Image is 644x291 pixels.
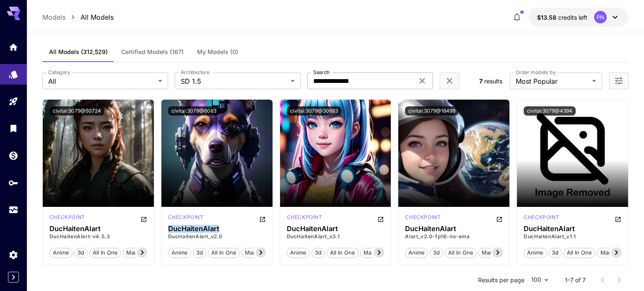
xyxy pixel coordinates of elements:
span: Certified Models (167) [121,48,184,56]
label: Category [48,69,70,76]
span: manga [123,249,147,257]
span: all in one [90,249,121,257]
div: Models [8,67,18,77]
button: Expand sidebar [8,272,19,283]
a: All Models [80,12,114,22]
div: Settings [8,250,18,260]
span: SD 1.5 [181,76,287,86]
div: SD 1.5 [168,214,204,224]
button: civitai:3079@18499 [405,106,459,116]
label: Search [313,69,330,76]
button: civitai:3079@6083 [168,106,220,116]
div: $13.58447 [537,13,587,22]
button: all in one [563,247,595,258]
button: manga [478,247,503,258]
div: API Keys [8,178,18,188]
div: SD 1.5 [405,214,441,224]
button: Open in CivitAI [140,214,147,224]
div: Wallet [8,150,18,161]
div: DucHaitenAIart [405,225,503,233]
div: Usage [8,205,18,215]
span: manga [597,249,621,257]
p: checkpoint [405,214,441,221]
span: 3d [549,249,561,257]
button: manga [241,247,266,258]
h3: DucHaitenAIart [524,225,621,233]
h3: DucHaitenAIart [49,225,147,233]
span: 3d [75,249,87,257]
button: manga [360,247,384,258]
p: Models [42,12,65,22]
span: credits left [558,14,587,21]
button: anime [49,247,73,258]
button: civitai:3079@50724 [49,106,104,116]
button: Open in CivitAI [615,214,621,224]
h3: DucHaitenAIart [287,225,384,233]
div: SD 1.5 [287,214,322,224]
p: checkpoint [524,214,559,221]
span: all in one [327,249,358,257]
p: DucHaitenAIart-v4.5.3 [49,233,147,240]
div: Home [8,42,18,52]
button: 3d [193,247,206,258]
span: 3d [312,249,325,257]
button: 3d [312,247,325,258]
span: anime [524,249,546,257]
h3: DucHaitenAIart [168,225,266,233]
p: checkpoint [49,214,85,221]
button: manga [123,247,147,258]
span: 3d [430,249,443,257]
span: Most Popular [516,76,589,86]
div: PN [594,11,607,23]
span: All Models (312,529) [49,48,108,56]
button: all in one [208,247,240,258]
span: anime [287,249,309,257]
span: results [484,77,502,85]
div: SD 1.5 [49,214,85,224]
button: Open in CivitAI [259,214,266,224]
span: all in one [445,249,476,257]
button: 3d [74,247,88,258]
button: anime [168,247,191,258]
button: Clear filters (1) [444,76,454,86]
button: 3d [548,247,562,258]
button: $13.58447PN [529,8,628,27]
p: AIart_v2.0-fp16-no-ema [405,233,503,240]
button: civitai:3079@4394 [524,106,576,116]
span: My Models (0) [197,48,238,56]
label: Architecture [181,69,209,76]
div: SD 1.5 [524,214,559,224]
span: manga [242,249,265,257]
span: anime [50,249,72,257]
span: manga [479,249,502,257]
button: manga [597,247,621,258]
span: all in one [208,249,239,257]
div: 100 [528,274,551,286]
p: checkpoint [287,214,322,221]
span: 3d [193,249,206,257]
p: DucHaitenAIart_v2.0 [168,233,266,240]
button: all in one [445,247,477,258]
span: anime [169,249,191,257]
p: 1–7 of 7 [565,276,586,284]
button: Open more filters [614,76,624,86]
div: Library [8,123,18,134]
button: 3d [430,247,443,258]
span: $13.58 [537,14,558,21]
div: Playground [8,96,18,107]
span: 7 [479,77,483,85]
p: Results per page [478,276,525,284]
p: DucHaitenAIart_v3.1 [287,233,384,240]
button: anime [287,247,310,258]
span: anime [405,249,428,257]
nav: breadcrumb [42,12,114,22]
span: All [48,76,155,86]
button: all in one [89,247,121,258]
label: Order models by [516,69,556,76]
